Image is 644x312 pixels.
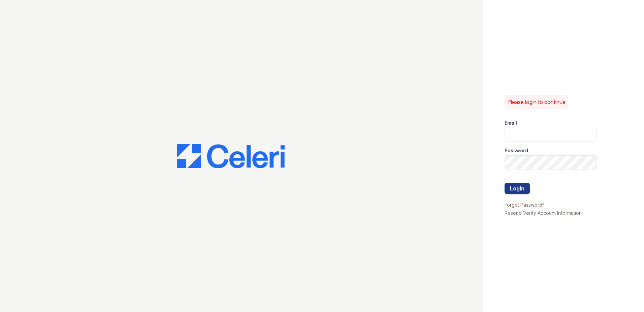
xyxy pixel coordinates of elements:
label: Email [505,120,517,126]
a: Resend Verify Account Information [505,210,582,216]
button: Login [505,183,530,194]
img: CE_Logo_Blue-a8612792a0a2168367f1c8372b55b34899dd931a85d93a1a3d3e32e68fde9ad4.png [177,144,285,168]
p: Please login to continue [507,98,566,106]
a: Forgot Password? [505,202,545,208]
label: Password [505,147,528,154]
